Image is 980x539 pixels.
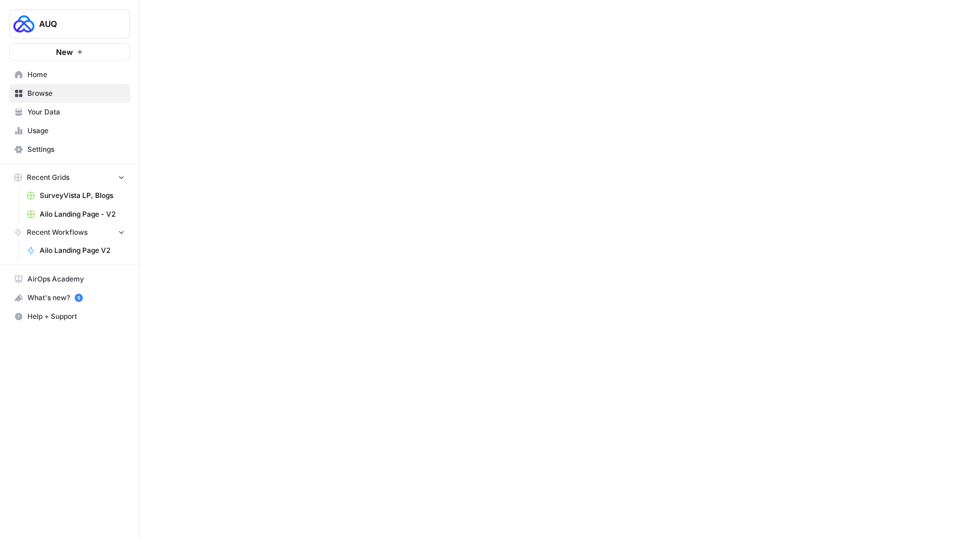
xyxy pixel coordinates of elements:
[40,209,125,220] span: Ailo Landing Page - V2
[77,295,80,301] text: 5
[9,43,130,61] button: New
[9,270,130,288] a: AirOps Academy
[9,288,130,307] button: What's new? 5
[56,46,73,58] span: New
[27,311,125,322] span: Help + Support
[9,140,130,159] a: Settings
[9,224,130,241] button: Recent Workflows
[9,9,130,39] button: Workspace: AUQ
[39,18,110,30] span: AUQ
[27,69,125,80] span: Home
[9,169,130,186] button: Recent Grids
[10,289,129,307] div: What's new?
[9,65,130,84] a: Home
[27,88,125,99] span: Browse
[40,190,125,201] span: SurveyVista LP, Blogs
[27,144,125,155] span: Settings
[22,186,130,205] a: SurveyVista LP, Blogs
[22,241,130,260] a: Ailo Landing Page V2
[27,172,69,183] span: Recent Grids
[27,107,125,117] span: Your Data
[9,307,130,326] button: Help + Support
[9,121,130,140] a: Usage
[40,245,125,256] span: Ailo Landing Page V2
[9,84,130,103] a: Browse
[9,103,130,121] a: Your Data
[27,126,125,136] span: Usage
[13,13,34,34] img: AUQ Logo
[22,205,130,224] a: Ailo Landing Page - V2
[75,294,83,302] a: 5
[27,227,87,238] span: Recent Workflows
[27,274,125,284] span: AirOps Academy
